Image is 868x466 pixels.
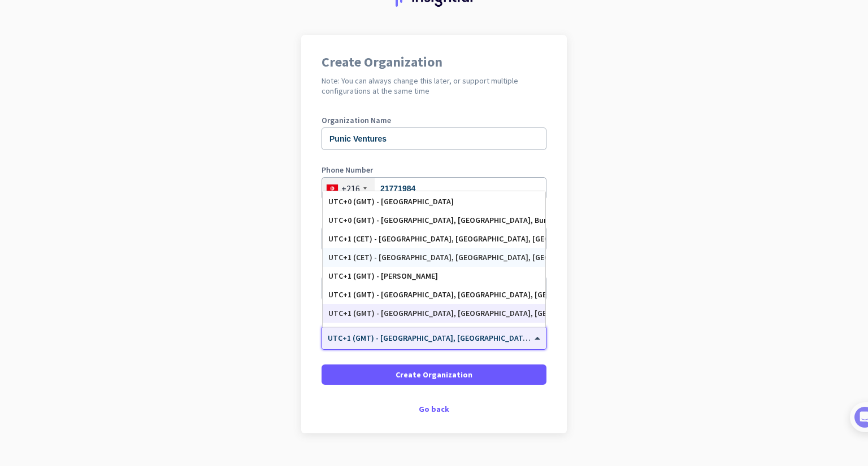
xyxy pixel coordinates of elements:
div: Go back [322,405,546,413]
h1: Create Organization [322,55,546,69]
label: Organization language [322,216,404,223]
div: UTC+1 (GMT) - [GEOGRAPHIC_DATA], [GEOGRAPHIC_DATA], [GEOGRAPHIC_DATA], [GEOGRAPHIC_DATA] [328,290,540,300]
div: UTC+1 (CET) - [GEOGRAPHIC_DATA], [GEOGRAPHIC_DATA], [GEOGRAPHIC_DATA], [GEOGRAPHIC_DATA] [328,253,540,262]
input: What is the name of your organization? [322,128,546,150]
div: UTC+0 (GMT) - [GEOGRAPHIC_DATA], [GEOGRAPHIC_DATA], Bununka [PERSON_NAME] [328,216,540,225]
div: Options List [323,191,545,327]
label: Organization Size (Optional) [322,265,546,273]
label: Phone Number [322,166,546,174]
div: +216 [341,183,360,194]
div: UTC+1 (CET) - [GEOGRAPHIC_DATA], [GEOGRAPHIC_DATA], [GEOGRAPHIC_DATA], [GEOGRAPHIC_DATA] [328,234,540,244]
div: UTC+1 (GMT) - [GEOGRAPHIC_DATA], [GEOGRAPHIC_DATA], [GEOGRAPHIC_DATA], [GEOGRAPHIC_DATA] [328,309,540,318]
label: Organization Time Zone [322,315,546,323]
span: Create Organization [396,369,472,380]
div: UTC+1 (GMT) - [PERSON_NAME] [328,271,540,281]
div: UTC+0 (GMT) - [GEOGRAPHIC_DATA] [328,197,540,206]
label: Organization Name [322,116,546,124]
h2: Note: You can always change this later, or support multiple configurations at the same time [322,76,546,96]
button: Create Organization [322,364,546,385]
input: 30 010 123 [322,177,546,200]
